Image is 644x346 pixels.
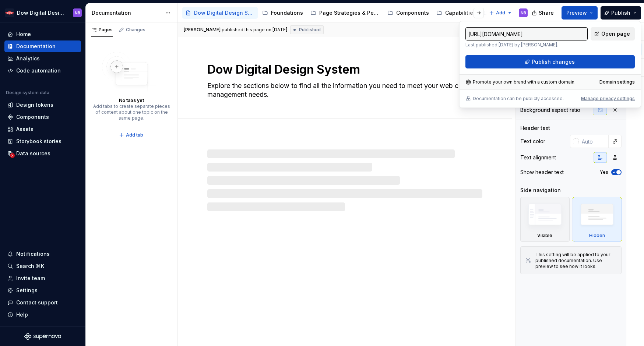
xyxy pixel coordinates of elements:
span: Add [496,10,505,16]
div: Page Strategies & Personas [319,9,380,17]
textarea: Dow Digital Design System [206,61,481,78]
div: Data sources [16,150,50,157]
div: Side navigation [520,187,561,194]
textarea: Explore the sections below to find all the information you need to meet your web content manageme... [206,80,481,100]
div: Notifications [16,250,50,258]
a: Settings [4,285,81,296]
div: Header text [520,124,550,132]
a: Analytics [4,53,81,64]
div: Foundations [271,9,303,17]
div: Hidden [573,197,622,242]
div: Page tree [182,6,485,20]
a: Foundations [259,7,306,19]
button: Help [4,309,81,321]
div: Search ⌘K [16,262,44,270]
div: Changes [126,27,145,33]
a: Capabilities [433,7,479,19]
a: Components [4,111,81,123]
svg: Supernova Logo [24,333,61,340]
p: Documentation can be publicly accessed. [473,96,564,102]
input: Auto [579,135,609,148]
a: Data sources [4,148,81,159]
div: Components [16,113,49,121]
div: Visible [520,197,570,242]
a: Assets [4,123,81,135]
div: Pages [91,27,113,33]
button: Search ⌘K [4,260,81,272]
button: Contact support [4,297,81,308]
div: Contact support [16,299,58,306]
span: Add tab [126,132,143,138]
div: Promote your own brand with a custom domain. [465,79,576,85]
div: published this page on [DATE] [222,27,287,33]
div: Dow Digital Design System [17,9,64,17]
div: No tabs yet [119,98,144,103]
div: Documentation [92,9,161,17]
div: Settings [16,287,38,294]
div: Text alignment [520,154,556,161]
div: Invite team [16,275,45,282]
div: Background aspect ratio [520,106,580,114]
div: Capabilities [445,9,476,17]
div: Code automation [16,67,61,74]
button: Preview [562,6,598,20]
span: [PERSON_NAME] [184,27,221,33]
img: ebcb961f-3702-4f4f-81a3-20bbd08d1a2b.png [5,8,14,17]
button: Publish changes [465,55,635,68]
button: Dow Digital Design SystemNB [1,5,84,21]
span: Published [299,27,321,33]
div: Add tabs to create separate pieces of content about one topic on the same page. [93,103,170,121]
a: Storybook stories [4,135,81,147]
button: Add [487,8,514,18]
div: Hidden [589,233,605,239]
div: Design system data [6,90,49,96]
button: Manage privacy settings [581,96,635,102]
span: Share [539,9,554,17]
a: Home [4,28,81,40]
div: This setting will be applied to your published documentation. Use preview to see how it looks. [535,252,617,269]
div: Documentation [16,43,56,50]
a: Domain settings [599,79,635,85]
span: Preview [566,9,587,17]
a: Dow Digital Design System [182,7,258,19]
a: Code automation [4,65,81,77]
button: Notifications [4,248,81,260]
div: Analytics [16,55,40,62]
div: Design tokens [16,101,53,109]
a: Components [384,7,432,19]
div: Show header text [520,169,564,176]
div: NB [75,10,80,16]
p: Last published [DATE] by [PERSON_NAME]. [465,42,588,48]
a: Invite team [4,272,81,284]
div: Visible [537,233,552,239]
button: Share [528,6,559,20]
a: Page Strategies & Personas [307,7,383,19]
a: Open page [591,27,635,40]
span: Open page [601,30,630,38]
div: Dow Digital Design System [194,9,255,17]
span: Publish changes [532,58,575,66]
button: Publish [601,6,641,20]
label: Yes [600,169,608,175]
div: Assets [16,126,34,133]
div: Text color [520,138,545,145]
div: NB [521,10,526,16]
div: Home [16,31,31,38]
span: Publish [611,9,630,17]
div: Components [396,9,429,17]
div: Help [16,311,28,318]
a: Documentation [4,40,81,52]
a: Design tokens [4,99,81,111]
div: Storybook stories [16,138,61,145]
button: Add tab [117,130,147,140]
